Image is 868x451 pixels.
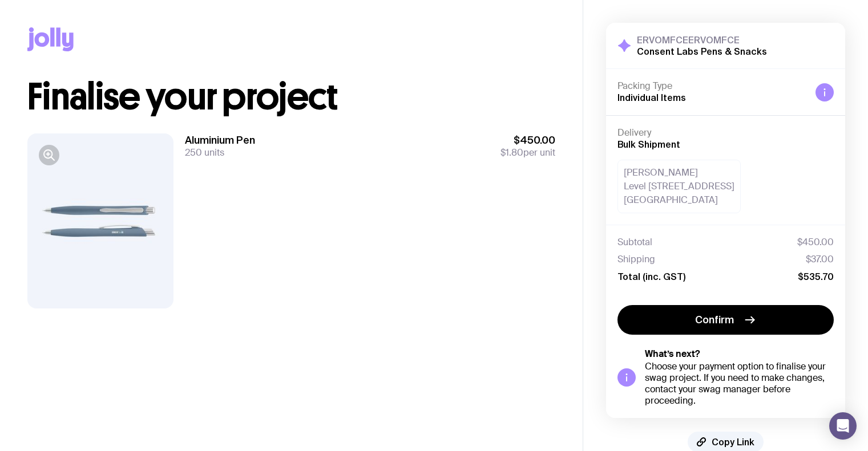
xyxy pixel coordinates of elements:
h5: What’s next? [645,348,834,360]
button: Confirm [617,305,834,335]
span: $1.80 [500,147,523,159]
h3: ERVOMFCEERVOMFCE [637,34,767,46]
span: 250 units [185,147,224,159]
span: $450.00 [797,237,834,248]
span: Copy Link [712,436,754,448]
span: Subtotal [617,237,652,248]
span: $37.00 [806,254,834,265]
h3: Aluminium Pen [185,133,255,147]
div: Open Intercom Messenger [829,412,857,440]
h1: Finalise your project [27,79,555,115]
div: Choose your payment option to finalise your swag project. If you need to make changes, contact yo... [645,361,834,407]
span: $535.70 [798,271,834,282]
span: Shipping [617,254,655,265]
span: Total (inc. GST) [617,271,685,282]
span: Confirm [695,313,734,327]
span: per unit [500,147,555,159]
h4: Packing Type [617,80,806,92]
span: Individual Items [617,92,686,103]
span: $450.00 [500,133,555,147]
div: [PERSON_NAME] Level [STREET_ADDRESS] [GEOGRAPHIC_DATA] [617,160,741,213]
h4: Delivery [617,127,834,139]
h2: Consent Labs Pens & Snacks [637,46,767,57]
span: Bulk Shipment [617,139,680,149]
